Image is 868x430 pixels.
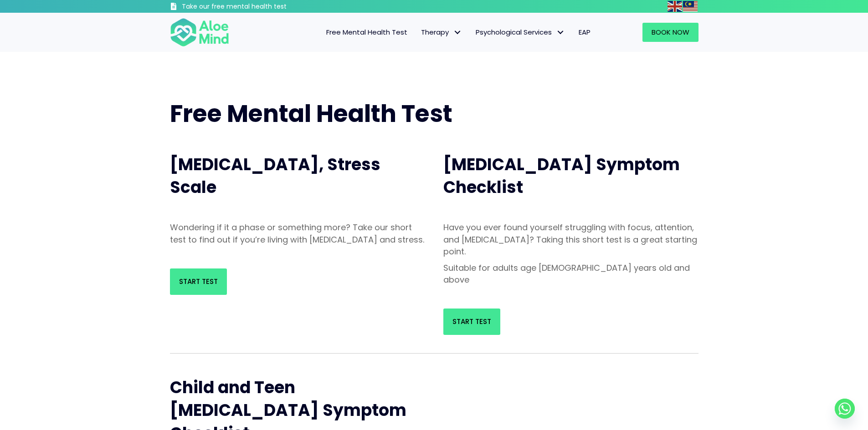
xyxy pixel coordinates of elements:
[652,27,689,37] span: Book Now
[319,23,414,42] a: Free Mental Health Test
[443,153,680,199] span: [MEDICAL_DATA] Symptom Checklist
[683,1,698,12] img: ms
[476,27,565,37] span: Psychological Services
[179,277,218,286] span: Start Test
[170,97,452,130] span: Free Mental Health Test
[182,2,335,11] h3: Take our free mental health test
[326,27,407,37] span: Free Mental Health Test
[668,1,683,11] a: English
[572,23,597,42] a: EAP
[170,153,380,199] span: [MEDICAL_DATA], Stress Scale
[579,27,591,37] span: EAP
[835,399,855,419] a: Whatsapp
[469,23,572,42] a: Psychological ServicesPsychological Services: submenu
[170,17,229,47] img: Aloe mind Logo
[451,26,464,39] span: Therapy: submenu
[668,1,682,12] img: en
[642,23,699,42] a: Book Now
[170,268,227,295] a: Start Test
[554,26,567,39] span: Psychological Services: submenu
[170,222,425,245] p: Wondering if it a phase or something more? Take our short test to find out if you’re living with ...
[421,27,462,37] span: Therapy
[443,222,699,257] p: Have you ever found yourself struggling with focus, attention, and [MEDICAL_DATA]? Taking this sh...
[170,2,335,13] a: Take our free mental health test
[241,23,597,42] nav: Menu
[683,1,699,11] a: Malay
[443,262,699,286] p: Suitable for adults age [DEMOGRAPHIC_DATA] years old and above
[452,317,491,326] span: Start Test
[414,23,469,42] a: TherapyTherapy: submenu
[443,309,500,335] a: Start Test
